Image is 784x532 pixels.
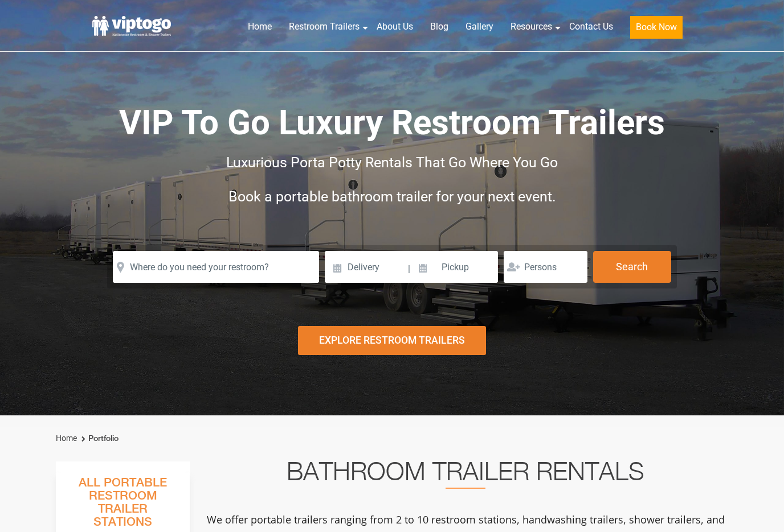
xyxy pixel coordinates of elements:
a: Gallery [457,14,502,39]
div: Explore Restroom Trailers [298,326,486,355]
li: Portfolio [79,432,119,446]
a: Blog [422,14,457,39]
a: Book Now [622,14,691,46]
button: Book Now [630,16,683,39]
a: Home [239,14,280,39]
input: Persons [504,251,587,283]
button: Search [593,251,671,283]
span: VIP To Go Luxury Restroom Trailers [119,102,665,143]
span: Luxurious Porta Potty Rentals That Go Where You Go [226,154,558,171]
input: Where do you need your restroom? [113,251,319,283]
h2: Bathroom Trailer Rentals [205,461,726,489]
a: Restroom Trailers [280,14,368,39]
a: Contact Us [561,14,622,39]
a: Resources [502,14,561,39]
a: Home [56,434,77,443]
input: Pickup [411,251,498,283]
a: About Us [368,14,422,39]
span: Book a portable bathroom trailer for your next event. [228,188,556,205]
input: Delivery [325,251,406,283]
span: | [408,251,410,287]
